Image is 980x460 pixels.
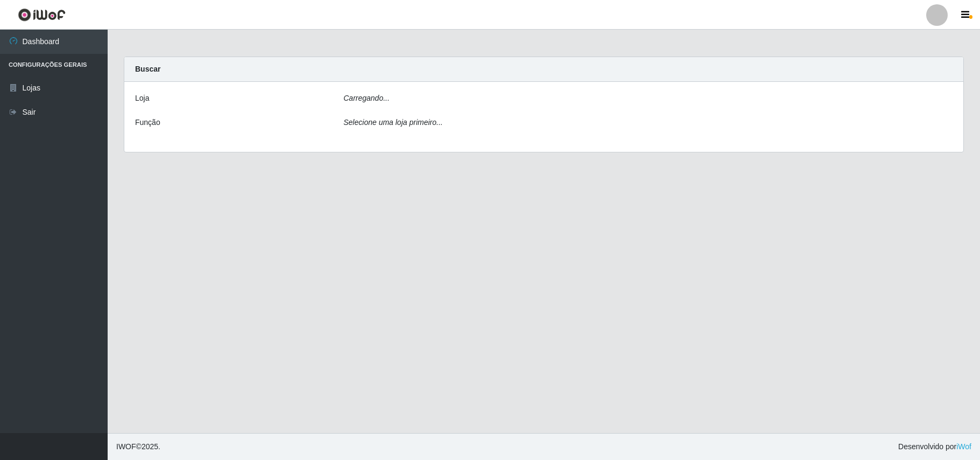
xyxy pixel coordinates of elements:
label: Loja [135,93,149,104]
i: Selecione uma loja primeiro... [343,118,442,127]
span: IWOF [116,442,136,451]
span: © 2025 . [116,441,160,452]
label: Função [135,117,160,128]
span: Desenvolvido por [898,441,971,452]
a: iWof [956,442,971,451]
strong: Buscar [135,65,160,73]
i: Carregando... [343,94,390,102]
img: CoreUI Logo [18,8,66,22]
